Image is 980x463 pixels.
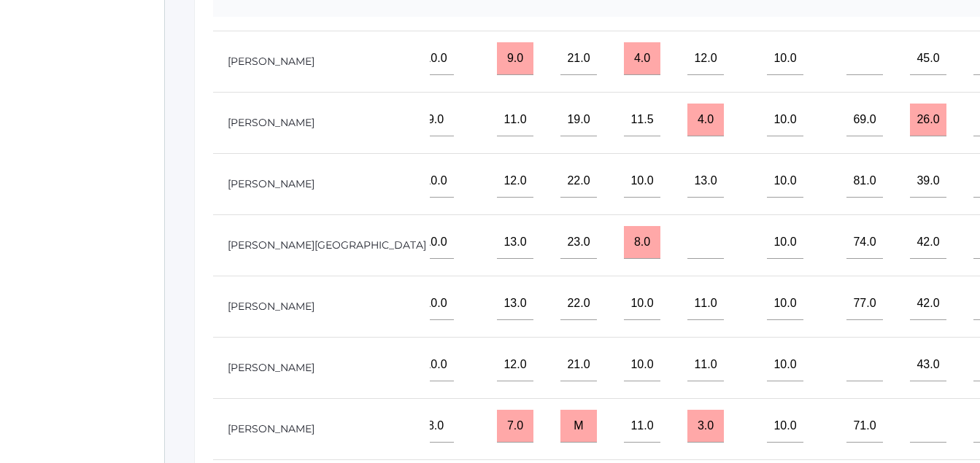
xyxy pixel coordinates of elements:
[228,238,426,252] a: [PERSON_NAME][GEOGRAPHIC_DATA]
[228,361,315,374] a: [PERSON_NAME]
[228,422,315,435] a: [PERSON_NAME]
[228,300,315,313] a: [PERSON_NAME]
[228,177,315,190] a: [PERSON_NAME]
[228,55,315,68] a: [PERSON_NAME]
[228,116,315,129] a: [PERSON_NAME]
